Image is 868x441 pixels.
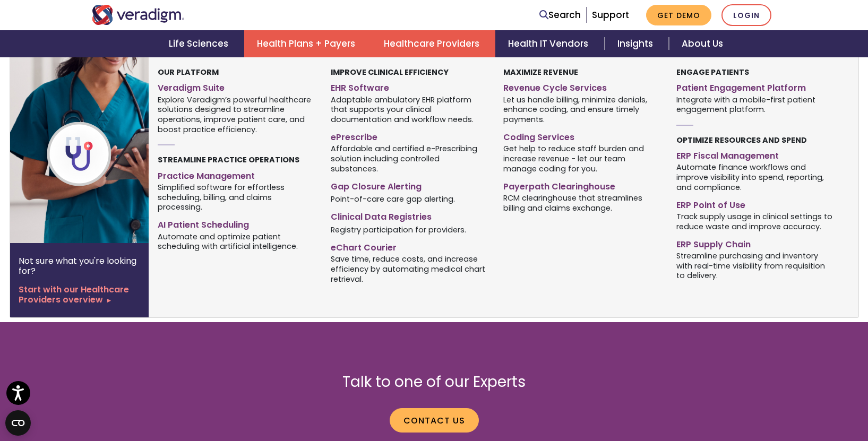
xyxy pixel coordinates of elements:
a: Get Demo [646,5,711,25]
a: Veradigm Suite [158,79,314,94]
a: Health IT Vendors [495,30,604,57]
p: Not sure what you're looking for? [19,256,140,276]
a: Practice Management [158,167,314,182]
a: Coding Services [503,128,660,143]
a: ERP Supply Chain [676,235,833,250]
span: RCM clearinghouse that streamlines billing and claims exchange. [503,192,660,213]
h2: Talk to one of our Experts [92,373,777,391]
a: Insights [605,30,669,57]
a: Start with our Healthcare Providers overview [19,284,140,305]
a: Gap Closure Alerting [331,177,487,193]
strong: Improve Clinical Efficiency [331,67,449,77]
a: ERP Point of Use [676,196,833,211]
span: Registry participation for providers. [331,224,466,235]
span: Point-of-care care gap alerting. [331,194,455,204]
strong: Optimize Resources and Spend [676,135,807,145]
a: Patient Engagement Platform [676,79,833,94]
a: Contact us [390,408,479,433]
a: ERP Fiscal Management [676,146,833,162]
a: Clinical Data Registries [331,207,487,223]
a: About Us [669,30,736,57]
img: Veradigm logo [92,5,185,25]
span: Simplified software for effortless scheduling, billing, and claims processing. [158,181,314,212]
strong: Our Platform [158,67,219,77]
span: Track supply usage in clinical settings to reduce waste and improve accuracy. [676,211,833,231]
a: Life Sciences [156,30,244,57]
a: AI Patient Scheduling [158,215,314,231]
strong: Streamline Practice Operations [158,154,299,165]
span: Affordable and certified e-Prescribing solution including controlled substances. [331,143,487,174]
span: Automate and optimize patient scheduling with artificial intelligence. [158,231,314,252]
a: Revenue Cycle Services [503,79,660,94]
a: ePrescribe [331,128,487,143]
strong: Engage Patients [676,67,749,77]
a: Health Plans + Payers [244,30,371,57]
span: Adaptable ambulatory EHR platform that supports your clinical documentation and workflow needs. [331,94,487,125]
a: EHR Software [331,79,487,94]
a: Healthcare Providers [371,30,495,57]
span: Streamline purchasing and inventory with real-time visibility from requisition to delivery. [676,250,833,281]
span: Let us handle billing, minimize denials, enhance coding, and ensure timely payments. [503,94,660,125]
span: Integrate with a mobile-first patient engagement platform. [676,94,833,115]
a: Payerpath Clearinghouse [503,177,660,193]
button: Open CMP widget [5,410,31,436]
strong: Maximize Revenue [503,67,578,77]
a: Search [539,8,581,22]
a: Login [721,4,771,26]
a: Support [592,8,629,21]
span: Save time, reduce costs, and increase efficiency by automating medical chart retrieval. [331,254,487,284]
span: Automate finance workflows and improve visibility into spend, reporting, and compliance. [676,162,833,193]
a: eChart Courier [331,238,487,254]
span: Get help to reduce staff burden and increase revenue - let our team manage coding for you. [503,143,660,174]
span: Explore Veradigm’s powerful healthcare solutions designed to streamline operations, improve patie... [158,94,314,134]
img: Healthcare Provider [10,57,181,243]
